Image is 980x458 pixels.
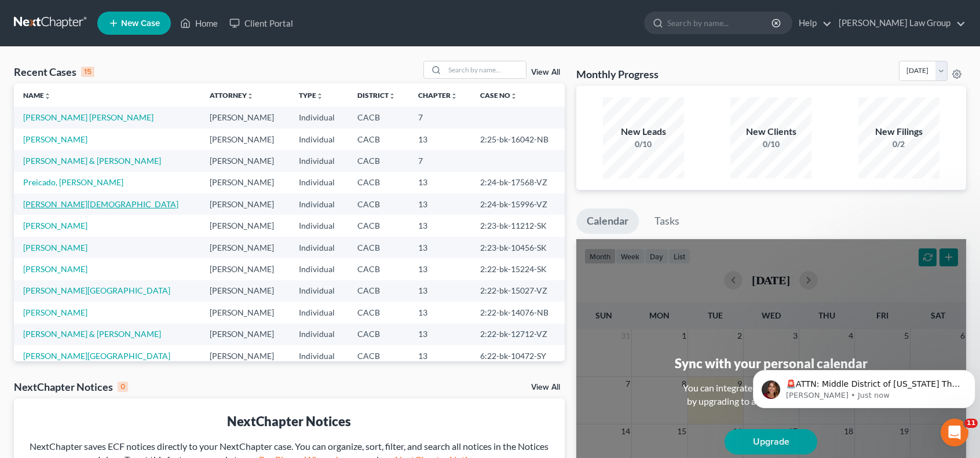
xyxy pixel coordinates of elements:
[725,429,817,455] a: Upgrade
[644,208,690,234] a: Tasks
[348,107,409,128] td: CACB
[471,324,564,345] td: 2:22-bk-12712-VZ
[964,419,978,428] span: 11
[23,329,161,339] a: [PERSON_NAME] & [PERSON_NAME]
[409,150,471,171] td: 7
[576,208,639,234] a: Calendar
[409,280,471,302] td: 13
[290,215,348,236] td: Individual
[200,302,290,323] td: [PERSON_NAME]
[200,150,290,171] td: [PERSON_NAME]
[118,382,128,392] div: 0
[603,125,684,138] div: New Leads
[290,172,348,193] td: Individual
[471,237,564,258] td: 2:23-bk-10456-SK
[409,172,471,193] td: 13
[200,324,290,345] td: [PERSON_NAME]
[531,68,560,76] a: View All
[299,91,323,100] a: Typeunfold_more
[445,61,526,78] input: Search by name...
[409,345,471,367] td: 13
[14,380,128,394] div: NextChapter Notices
[290,193,348,215] td: Individual
[451,93,458,100] i: unfold_more
[348,258,409,280] td: CACB
[290,280,348,302] td: Individual
[200,280,290,302] td: [PERSON_NAME]
[23,221,87,230] a: [PERSON_NAME]
[409,324,471,345] td: 13
[471,258,564,280] td: 2:22-bk-15224-SK
[224,13,299,34] a: Client Portal
[348,237,409,258] td: CACB
[348,172,409,193] td: CACB
[290,150,348,171] td: Individual
[348,302,409,323] td: CACB
[174,13,224,34] a: Home
[200,172,290,193] td: [PERSON_NAME]
[833,13,966,34] a: [PERSON_NAME] Law Group
[23,199,178,209] a: [PERSON_NAME][DEMOGRAPHIC_DATA]
[480,91,517,100] a: Case Nounfold_more
[200,193,290,215] td: [PERSON_NAME]
[290,324,348,345] td: Individual
[23,243,87,252] a: [PERSON_NAME]
[409,107,471,128] td: 7
[730,138,811,150] div: 0/10
[23,177,123,187] a: Preicado, [PERSON_NAME]
[858,125,939,138] div: New Filings
[941,419,968,446] iframe: Intercom live chat
[23,351,170,361] a: [PERSON_NAME][GEOGRAPHIC_DATA]
[667,12,773,34] input: Search by name...
[200,258,290,280] td: [PERSON_NAME]
[316,93,323,100] i: unfold_more
[348,345,409,367] td: CACB
[200,215,290,236] td: [PERSON_NAME]
[290,237,348,258] td: Individual
[290,107,348,128] td: Individual
[471,172,564,193] td: 2:24-bk-17568-VZ
[576,67,659,81] h3: Monthly Progress
[471,129,564,150] td: 2:25-bk-16042-NB
[348,129,409,150] td: CACB
[23,412,555,430] div: NextChapter Notices
[200,345,290,367] td: [PERSON_NAME]
[348,193,409,215] td: CACB
[418,91,458,100] a: Chapterunfold_more
[471,280,564,302] td: 2:22-bk-15027-VZ
[409,193,471,215] td: 13
[675,354,868,372] div: Sync with your personal calendar
[23,156,161,166] a: [PERSON_NAME] & [PERSON_NAME]
[858,138,939,150] div: 0/2
[44,93,51,100] i: unfold_more
[348,150,409,171] td: CACB
[290,302,348,323] td: Individual
[81,67,94,77] div: 15
[389,93,396,100] i: unfold_more
[348,324,409,345] td: CACB
[290,129,348,150] td: Individual
[409,237,471,258] td: 13
[23,307,87,317] a: [PERSON_NAME]
[471,302,564,323] td: 2:22-bk-14076-NB
[200,107,290,128] td: [PERSON_NAME]
[290,258,348,280] td: Individual
[200,237,290,258] td: [PERSON_NAME]
[409,215,471,236] td: 13
[409,129,471,150] td: 13
[471,345,564,367] td: 6:22-bk-10472-SY
[247,93,254,100] i: unfold_more
[23,134,87,144] a: [PERSON_NAME]
[678,382,864,408] div: You can integrate with Google, Outlook, iCal by upgrading to any
[348,215,409,236] td: CACB
[730,125,811,138] div: New Clients
[121,19,160,28] span: New Case
[357,91,396,100] a: Districtunfold_more
[23,112,153,122] a: [PERSON_NAME] [PERSON_NAME]
[793,13,832,34] a: Help
[210,91,254,100] a: Attorneyunfold_more
[748,346,980,427] iframe: Intercom notifications message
